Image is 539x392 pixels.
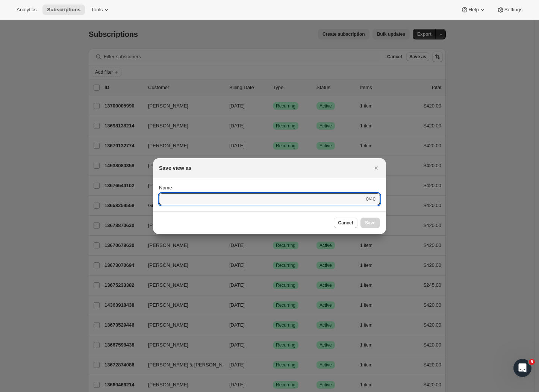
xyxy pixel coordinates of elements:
span: Settings [504,7,522,13]
button: Subscriptions [42,5,85,15]
button: Cancel [334,218,357,228]
span: Help [468,7,478,13]
h2: Save view as [159,164,191,172]
span: Analytics [17,7,36,13]
button: Help [456,5,491,15]
span: Name [159,185,172,191]
span: Tools [91,7,103,13]
iframe: Intercom live chat [513,359,531,377]
button: Settings [492,5,527,15]
button: Tools [86,5,115,15]
span: Cancel [338,220,353,226]
span: 5 [529,359,535,365]
span: Subscriptions [47,7,80,13]
button: Analytics [12,5,41,15]
button: Close [371,163,382,173]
